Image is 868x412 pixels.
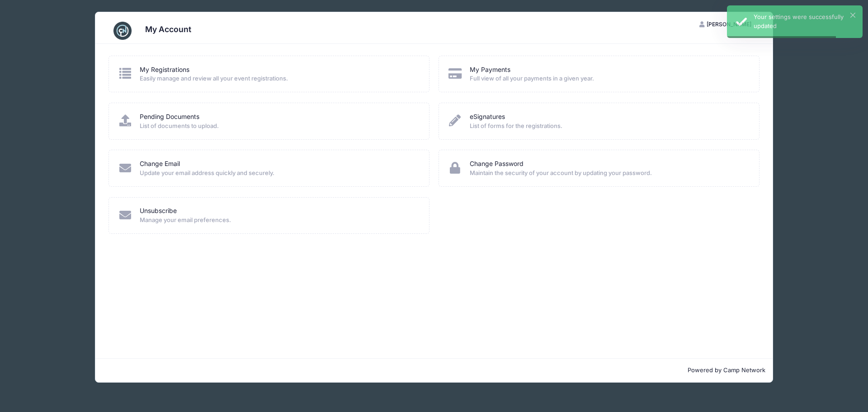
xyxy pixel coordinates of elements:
span: Full view of all your payments in a given year. [470,74,747,83]
button: [PERSON_NAME] [692,17,759,32]
span: List of documents to upload. [140,122,417,131]
a: Change Password [470,159,524,169]
a: My Payments [470,65,510,75]
p: Powered by Camp Network [103,366,765,375]
button: × [850,13,855,18]
a: Pending Documents [140,112,199,122]
a: eSignatures [470,112,505,122]
span: Easily manage and review all your event registrations. [140,74,417,83]
div: Your settings were successfully updated [754,13,855,30]
span: Maintain the security of your account by updating your password. [470,169,747,178]
span: Manage your email preferences. [140,216,417,225]
a: Change Email [140,159,180,169]
span: [PERSON_NAME] [707,21,751,28]
a: My Registrations [140,65,189,75]
span: Update your email address quickly and securely. [140,169,417,178]
a: Unsubscribe [140,206,177,216]
img: CampNetwork [113,22,132,40]
h3: My Account [145,24,191,34]
span: List of forms for the registrations. [470,122,747,131]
